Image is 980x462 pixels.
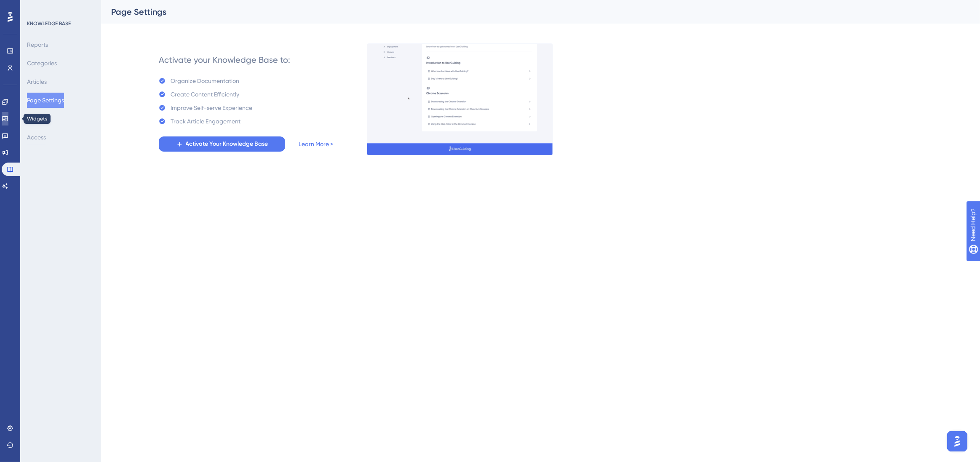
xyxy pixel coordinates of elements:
div: Activate your Knowledge Base to: [159,54,290,66]
div: Track Article Engagement [171,116,240,126]
div: KNOWLEDGE BASE [27,20,71,27]
button: Domain [27,111,48,126]
button: Articles [27,74,47,89]
iframe: UserGuiding AI Assistant Launcher [945,429,970,454]
button: Categories [27,56,57,71]
div: Organize Documentation [171,76,239,86]
button: Activate Your Knowledge Base [159,136,285,152]
button: Page Settings [27,93,64,108]
div: Create Content Efficiently [171,89,239,99]
div: Improve Self-serve Experience [171,103,252,113]
div: Page Settings [111,6,949,18]
span: Need Help? [20,2,53,12]
img: a27db7f7ef9877a438c7956077c236be.gif [367,43,553,155]
button: Access [27,130,46,145]
a: Learn More > [299,139,333,149]
button: Reports [27,37,48,52]
span: Activate Your Knowledge Base [186,139,268,149]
